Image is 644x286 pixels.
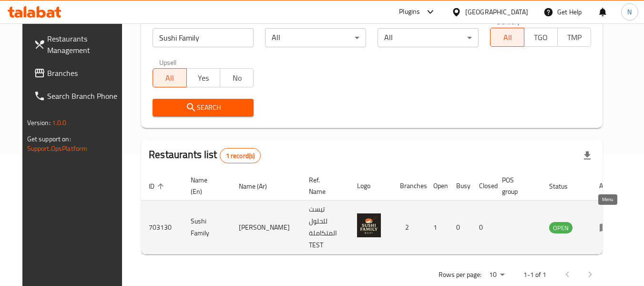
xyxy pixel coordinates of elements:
[220,151,261,160] span: 1 record(s)
[357,213,381,237] img: Sushi Family
[301,201,349,254] td: تيست للحلول المتكاملة TEST
[153,68,186,87] button: All
[378,28,479,47] div: All
[485,268,508,282] div: Rows per page:
[52,117,67,129] span: 1.0.0
[149,180,167,192] span: ID
[159,59,177,65] label: Upsell
[231,201,301,254] td: [PERSON_NAME]
[549,180,580,192] span: Status
[27,133,71,145] span: Get support on:
[26,85,130,107] a: Search Branch Phone
[497,18,521,25] label: Delivery
[160,102,246,114] span: Search
[549,222,572,233] span: OPEN
[449,171,471,201] th: Busy
[426,201,449,254] td: 1
[191,71,216,85] span: Yes
[27,142,88,155] a: Support.OpsPlatform
[471,171,494,201] th: Closed
[191,174,220,197] span: Name (En)
[494,31,520,44] span: All
[490,28,524,47] button: All
[349,171,392,201] th: Logo
[141,171,624,254] table: enhanced table
[27,117,51,129] span: Version:
[562,31,587,44] span: TMP
[399,6,420,18] div: Plugins
[465,7,528,17] div: [GEOGRAPHIC_DATA]
[426,171,449,201] th: Open
[309,174,338,197] span: Ref. Name
[47,33,123,56] span: Restaurants Management
[392,201,426,254] td: 2
[220,148,261,163] div: Total records count
[627,7,632,17] span: N
[149,148,261,163] h2: Restaurants list
[224,71,250,85] span: No
[141,201,183,254] td: 703130
[449,201,471,254] td: 0
[153,28,254,47] input: Search for restaurant name or ID..
[528,31,554,44] span: TGO
[265,28,366,47] div: All
[47,67,123,79] span: Branches
[392,171,426,201] th: Branches
[26,27,130,62] a: Restaurants Management
[576,144,599,167] div: Export file
[557,28,591,47] button: TMP
[186,68,220,87] button: Yes
[153,99,254,117] button: Search
[471,201,494,254] td: 0
[592,171,624,201] th: Action
[523,269,546,281] p: 1-1 of 1
[502,174,530,197] span: POS group
[239,180,279,192] span: Name (Ar)
[157,71,183,85] span: All
[26,62,130,85] a: Branches
[183,201,231,254] td: Sushi Family
[524,28,558,47] button: TGO
[220,68,254,87] button: No
[47,90,123,102] span: Search Branch Phone
[439,269,481,281] p: Rows per page:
